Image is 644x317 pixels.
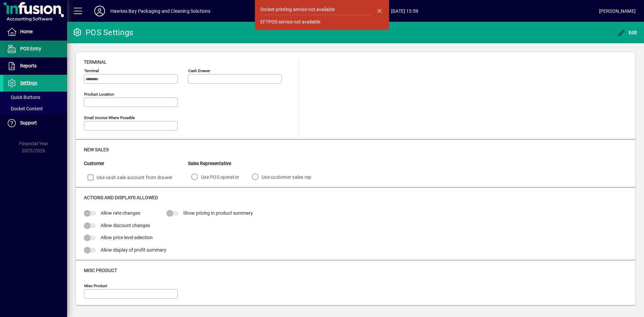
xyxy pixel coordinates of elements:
span: New Sales [84,147,109,152]
mat-label: Misc Product [84,283,107,288]
span: Allow discount changes [101,223,150,228]
span: Quick Buttons [7,95,40,100]
span: Allow rate changes [101,210,140,216]
a: Home [3,23,67,40]
div: Sales Representative [188,160,321,167]
span: Allow display of profit summary [101,247,166,253]
mat-label: Terminal [84,68,99,73]
div: [PERSON_NAME] [599,6,636,16]
span: Terminal [84,59,107,65]
span: Actions and Displays Allowed [84,195,158,200]
a: Docket Content [3,103,67,114]
a: POS Entry [3,41,67,57]
mat-label: Product location [84,92,114,97]
span: Reports [20,63,37,68]
span: Home [20,29,33,34]
span: Misc Product [84,268,117,273]
span: Show pricing in product summary [183,210,253,216]
div: Customer [84,160,188,167]
span: Edit [617,30,637,35]
span: Allow price level selection [101,235,153,240]
span: [DATE] 13:59 [211,6,599,16]
span: POS Entry [20,46,41,51]
span: Docket Content [7,106,43,111]
button: Profile [89,5,110,17]
a: Reports [3,58,67,74]
span: Support [20,120,37,125]
div: Hawkes Bay Packaging and Cleaning Solutions [110,6,211,16]
div: EFTPOS service not available [260,18,320,25]
mat-label: Email Invoice where possible [84,115,135,120]
button: Edit [615,27,639,39]
span: Settings [20,80,37,86]
a: Quick Buttons [3,92,67,103]
mat-label: Cash Drawer [188,68,210,73]
div: POS Settings [72,27,133,38]
a: Support [3,115,67,131]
